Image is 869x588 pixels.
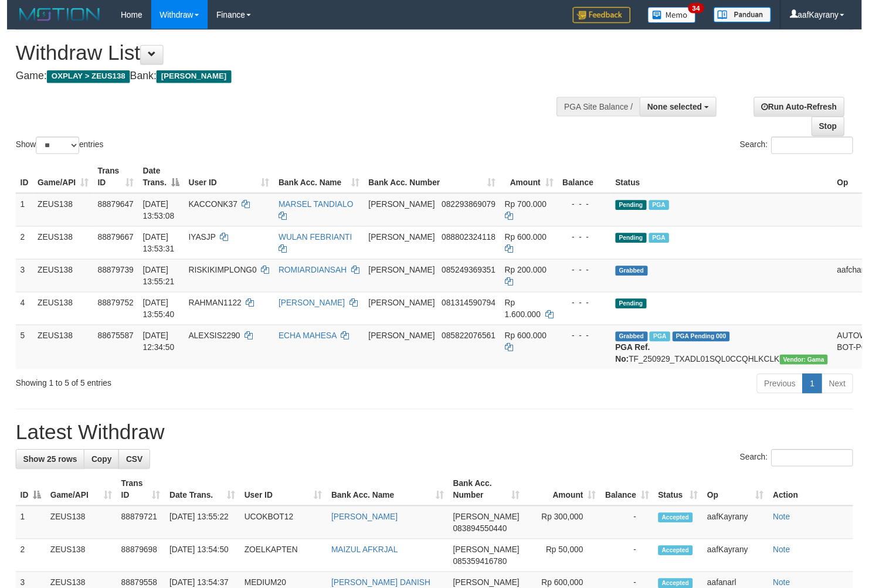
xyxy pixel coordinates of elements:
span: Rp 600.000 [506,236,548,246]
a: MARSEL TANDIALO [276,203,352,212]
a: ECHA MAHESA [276,337,335,346]
span: KACCONK37 [185,203,235,212]
span: [PERSON_NAME] [368,337,435,346]
div: - - - [565,202,609,213]
span: ALEXSIS2290 [185,337,237,346]
span: Pending [619,203,650,213]
a: Note [779,521,796,530]
span: Rp 1.600.000 [506,303,542,324]
td: 1 [9,196,26,230]
span: Copy [86,462,106,471]
th: ID: activate to sort column descending [9,481,39,514]
a: MAIZUL AFKRJAL [330,554,397,563]
span: [PERSON_NAME] [368,203,435,212]
span: OXPLAY > ZEUS138 [40,72,125,84]
span: Copy 083894550440 to clipboard [453,532,508,542]
td: [DATE] 13:54:50 [161,548,237,582]
span: Pending [619,237,650,247]
td: Rp 300,000 [525,514,603,548]
td: UCOKBOT12 [237,514,325,548]
span: [DATE] 13:55:21 [138,270,170,291]
td: TF_250929_TXADL01SQL0CCQHLKCLK [614,330,840,375]
img: MOTION_logo.png [9,6,98,23]
th: Game/API: activate to sort column ascending [26,163,87,196]
span: [DATE] 13:55:40 [138,303,170,324]
a: Next [828,380,860,400]
a: Note [779,554,796,563]
input: Search: [777,457,860,474]
td: 4 [9,297,26,330]
a: Show 25 rows [9,457,79,477]
span: 88879667 [92,236,128,246]
span: 88675587 [92,337,128,346]
a: Run Auto-Refresh [759,98,851,118]
th: Bank Acc. Name: activate to sort column ascending [325,481,449,514]
th: Amount: activate to sort column ascending [501,163,560,196]
span: Marked by aafanarl [653,237,673,247]
td: 2 [9,548,39,582]
td: - [603,514,657,548]
img: Button%20Memo.svg [651,7,701,23]
span: Copy 085359416780 to clipboard [453,566,508,575]
th: Bank Acc. Number: activate to sort column ascending [363,163,501,196]
span: RISKIKIMPLONG0 [185,270,254,279]
td: 1 [9,514,39,548]
span: 88879647 [92,203,128,212]
span: Rp 200.000 [506,270,548,279]
td: ZOELKAPTEN [237,548,325,582]
span: [DATE] 13:53:31 [138,236,170,257]
span: Copy 085822076561 to clipboard [442,337,497,346]
span: Rp 600.000 [506,337,548,346]
div: PGA Site Balance / [559,98,643,118]
div: Showing 1 to 5 of 5 entries [9,379,354,395]
button: None selected [643,98,721,118]
th: User ID: activate to sort column ascending [237,481,325,514]
a: [PERSON_NAME] [330,521,397,530]
span: [PERSON_NAME] [368,236,435,246]
div: - - - [565,335,609,347]
a: CSV [113,457,145,477]
td: ZEUS138 [39,514,111,548]
th: Balance [560,163,614,196]
span: Copy 082293869079 to clipboard [442,203,497,212]
span: None selected [651,104,707,113]
th: Trans ID: activate to sort column ascending [87,163,133,196]
span: Rp 700.000 [506,203,548,212]
td: 88879698 [111,548,161,582]
h1: Latest Withdraw [9,428,860,451]
a: Previous [762,380,809,400]
span: Copy 088802324118 to clipboard [442,236,497,246]
span: 34 [693,3,708,13]
a: [PERSON_NAME] [276,303,344,312]
span: [PERSON_NAME] [368,303,435,312]
th: Status [614,163,840,196]
select: Showentries [29,139,73,157]
th: Trans ID: activate to sort column ascending [111,481,161,514]
th: Date Trans.: activate to sort column descending [133,163,179,196]
td: ZEUS138 [26,330,87,375]
th: Amount: activate to sort column ascending [525,481,603,514]
span: IYASJP [185,236,212,246]
img: panduan.png [718,7,777,23]
h4: Game: Bank: [9,72,568,83]
span: RAHMAN1122 [185,303,239,312]
span: [PERSON_NAME] [152,72,228,84]
img: Feedback.jpg [575,7,634,23]
span: Copy 085249369351 to clipboard [442,270,497,279]
span: Pending [619,304,650,314]
b: PGA Ref. No: [619,348,654,369]
span: [PERSON_NAME] [368,270,435,279]
div: - - - [565,235,609,247]
td: [DATE] 13:55:22 [161,514,237,548]
td: Rp 50,000 [525,548,603,582]
th: Op: activate to sort column ascending [707,481,774,514]
span: Marked by aafpengsreynich [653,337,674,347]
span: 88879739 [92,270,128,279]
label: Search: [745,139,860,157]
th: Date Trans.: activate to sort column ascending [161,481,237,514]
span: Accepted [662,555,697,565]
td: 2 [9,230,26,263]
td: 5 [9,330,26,375]
td: ZEUS138 [39,548,111,582]
span: Accepted [662,521,697,531]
